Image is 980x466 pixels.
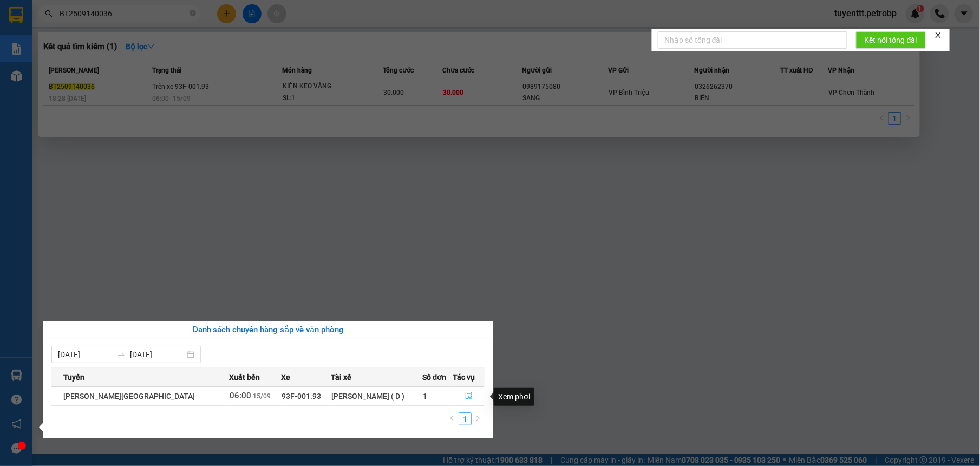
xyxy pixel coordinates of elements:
[281,371,290,383] span: Xe
[229,371,260,383] span: Xuất bến
[494,388,534,406] div: Xem phơi
[63,371,84,383] span: Tuyến
[117,350,126,359] span: swap-right
[459,413,471,425] a: 1
[856,31,926,49] button: Kết nối tổng đài
[475,415,481,422] span: right
[453,371,475,383] span: Tác vụ
[453,388,484,405] button: file-done
[446,412,459,425] li: Previous Page
[472,412,485,425] li: Next Page
[658,31,847,49] input: Nhập số tổng đài
[58,349,113,360] input: Từ ngày
[130,349,185,360] input: Đến ngày
[472,412,485,425] button: right
[459,412,472,425] li: 1
[331,371,351,383] span: Tài xế
[446,412,459,425] button: left
[117,350,126,359] span: to
[230,391,251,401] span: 06:00
[253,392,271,400] span: 15/09
[51,324,485,337] div: Danh sách chuyến hàng sắp về văn phòng
[449,415,455,422] span: left
[865,34,917,46] span: Kết nối tổng đài
[935,31,942,39] span: close
[63,392,195,401] span: [PERSON_NAME][GEOGRAPHIC_DATA]
[422,371,447,383] span: Số đơn
[465,392,473,401] span: file-done
[331,390,422,402] div: [PERSON_NAME] ( D )
[423,392,427,401] span: 1
[282,392,321,401] span: 93F-001.93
